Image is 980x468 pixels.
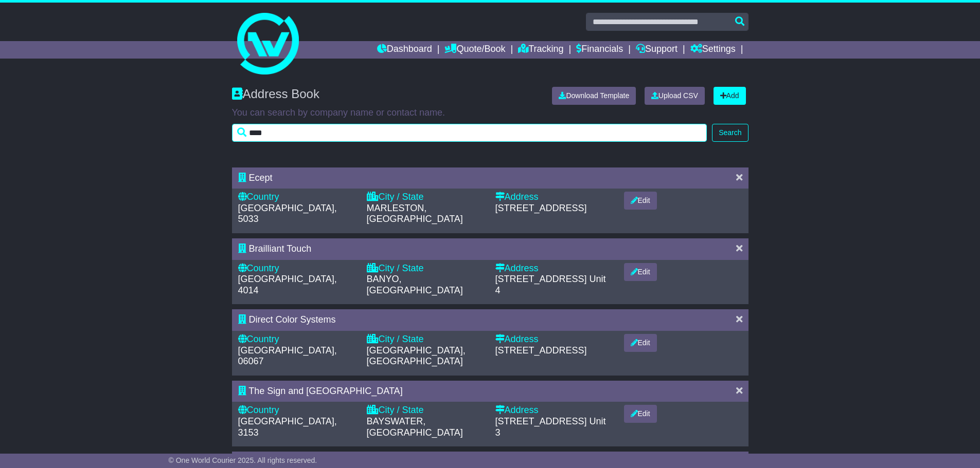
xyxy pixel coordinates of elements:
a: Tracking [518,41,563,59]
a: Add [714,87,746,105]
div: City / State [367,192,485,203]
span: [STREET_ADDRESS] [495,274,587,284]
div: Country [238,263,357,274]
span: [GEOGRAPHIC_DATA], 5033 [238,203,337,224]
div: Address [495,334,614,345]
span: [STREET_ADDRESS] [495,203,587,213]
a: Upload CSV [645,87,705,105]
button: Edit [624,334,657,352]
div: Address [495,405,614,416]
div: Country [238,405,357,416]
a: Quote/Book [444,41,505,59]
div: City / State [367,263,485,274]
button: Search [712,124,748,142]
button: Edit [624,192,657,210]
span: The Sign and [GEOGRAPHIC_DATA] [248,386,402,396]
p: You can search by company name or contact name. [232,107,749,119]
span: Unit 4 [495,274,606,295]
span: Direct Color Systems [249,314,336,325]
a: Financials [576,41,623,59]
span: Unit 3 [495,416,606,438]
a: Dashboard [377,41,432,59]
span: Ecept [249,173,273,183]
div: Country [238,192,357,203]
div: City / State [367,405,485,416]
span: [GEOGRAPHIC_DATA], 3153 [238,416,337,438]
span: BAYSWATER, [GEOGRAPHIC_DATA] [367,416,463,438]
span: MARLESTON, [GEOGRAPHIC_DATA] [367,203,463,224]
span: [STREET_ADDRESS] [495,345,587,355]
span: [STREET_ADDRESS] [495,416,587,426]
a: Settings [690,41,736,59]
span: © One World Courier 2025. All rights reserved. [169,456,317,464]
span: Brailliant Touch [249,244,312,254]
div: Address [495,263,614,274]
div: City / State [367,334,485,345]
div: Country [238,334,357,345]
button: Edit [624,405,657,423]
div: Address [495,192,614,203]
span: [GEOGRAPHIC_DATA], [GEOGRAPHIC_DATA] [367,345,466,367]
span: [GEOGRAPHIC_DATA], 06067 [238,345,337,367]
a: Download Template [552,87,636,105]
span: [GEOGRAPHIC_DATA], 4014 [238,274,337,295]
div: Address Book [227,87,545,105]
button: Edit [624,263,657,281]
a: Support [636,41,678,59]
span: BANYO, [GEOGRAPHIC_DATA] [367,274,463,295]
